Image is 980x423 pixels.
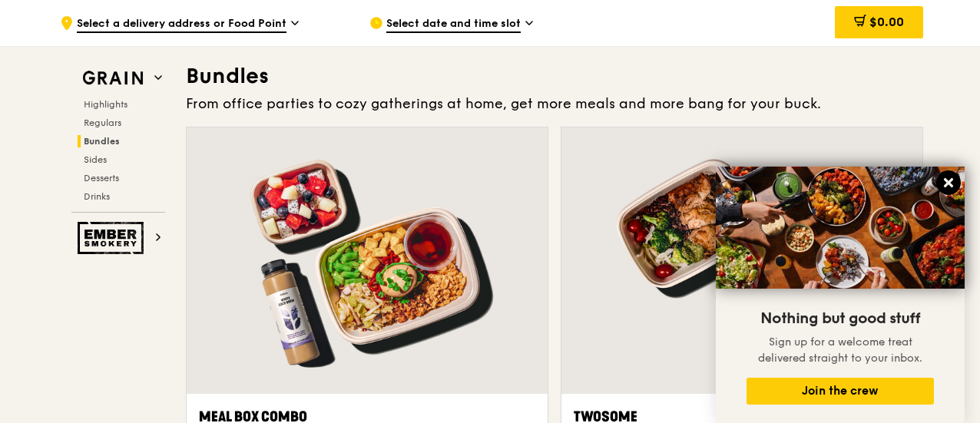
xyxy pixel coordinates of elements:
span: Drinks [84,191,110,202]
button: Join the crew [747,378,934,405]
span: Sign up for a welcome treat delivered straight to your inbox. [758,335,922,365]
span: Desserts [84,173,119,183]
span: Highlights [84,99,127,110]
span: Bundles [84,136,120,147]
img: Ember Smokery web logo [78,222,148,254]
img: DSC07876-Edit02-Large.jpeg [716,167,965,289]
span: Nothing but good stuff [760,309,920,328]
span: Select a delivery address or Food Point [77,16,286,33]
div: From office parties to cozy gatherings at home, get more meals and more bang for your buck. [186,93,923,114]
span: Regulars [84,117,121,128]
h3: Bundles [186,62,923,90]
span: $0.00 [869,15,904,29]
span: Sides [84,154,107,165]
span: Select date and time slot [386,16,521,33]
button: Close [936,170,961,195]
img: Grain web logo [78,64,148,92]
